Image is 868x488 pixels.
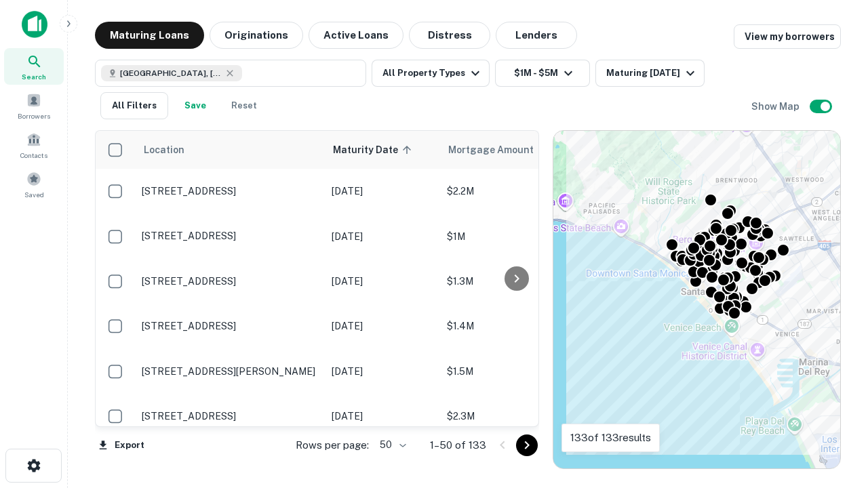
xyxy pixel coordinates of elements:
button: Reset [222,92,266,119]
span: Mortgage Amount [448,142,551,158]
p: [STREET_ADDRESS] [142,320,318,332]
span: Borrowers [18,110,50,121]
span: Location [143,142,184,158]
button: Export [95,435,148,455]
button: Active Loans [309,22,403,49]
p: [STREET_ADDRESS] [142,230,318,242]
button: Maturing [DATE] [595,60,705,87]
a: Borrowers [4,87,64,124]
p: 133 of 133 results [570,430,651,446]
p: [STREET_ADDRESS][PERSON_NAME] [142,365,318,378]
th: Mortgage Amount [440,131,589,169]
p: [DATE] [332,409,433,424]
div: 50 [374,435,408,455]
a: View my borrowers [734,24,841,49]
img: capitalize-icon.png [22,11,47,38]
p: [STREET_ADDRESS] [142,185,318,197]
iframe: Chat Widget [800,380,868,445]
th: Maturity Date [325,131,440,169]
p: [DATE] [332,184,433,199]
p: [DATE] [332,229,433,244]
p: [STREET_ADDRESS] [142,410,318,422]
div: 0 0 [553,131,840,468]
span: [GEOGRAPHIC_DATA], [GEOGRAPHIC_DATA], [GEOGRAPHIC_DATA] [120,67,222,79]
p: $1.5M [447,364,583,379]
button: All Property Types [372,60,490,87]
button: [GEOGRAPHIC_DATA], [GEOGRAPHIC_DATA], [GEOGRAPHIC_DATA] [95,60,366,87]
a: Contacts [4,127,64,163]
p: $1M [447,229,583,244]
p: $2.2M [447,184,583,199]
button: All Filters [100,92,168,119]
p: [STREET_ADDRESS] [142,275,318,287]
button: Save your search to get updates of matches that match your search criteria. [174,92,217,119]
p: [DATE] [332,274,433,289]
h6: Show Map [751,99,802,114]
button: Lenders [496,22,577,49]
p: 1–50 of 133 [430,437,486,453]
button: Distress [409,22,490,49]
p: $2.3M [447,409,583,424]
span: Search [22,71,46,82]
span: Saved [24,189,44,200]
span: Maturity Date [333,142,416,158]
p: Rows per page: [296,437,369,453]
button: Maturing Loans [95,22,204,49]
th: Location [135,131,325,169]
p: $1.4M [447,319,583,333]
p: [DATE] [332,364,433,379]
button: Go to next page [516,434,538,456]
p: [DATE] [332,319,433,333]
div: Maturing [DATE] [606,65,698,81]
button: Originations [210,22,303,49]
a: Search [4,48,64,85]
span: Contacts [20,150,47,161]
p: $1.3M [447,274,583,289]
a: Saved [4,166,64,203]
button: $1M - $5M [495,60,590,87]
